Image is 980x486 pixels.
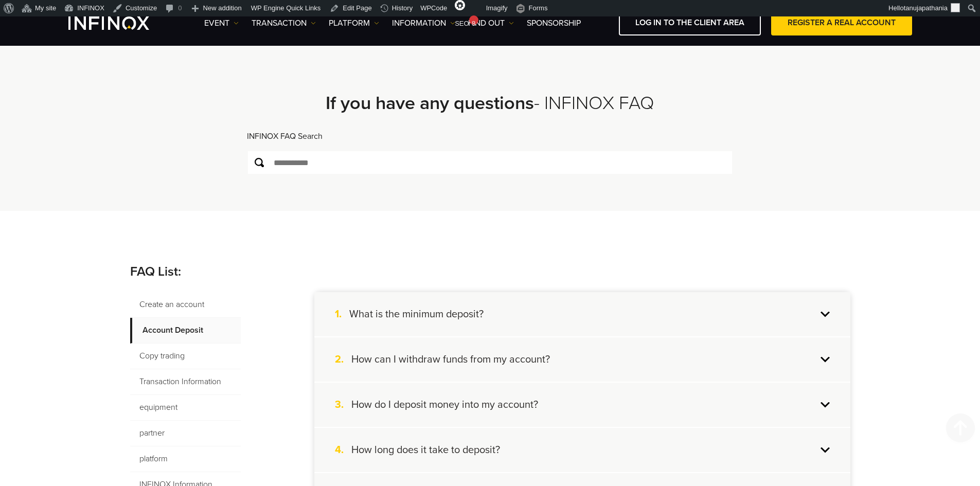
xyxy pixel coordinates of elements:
[486,4,508,12] font: Imagify
[335,353,344,366] font: 2.
[139,454,168,464] font: platform
[472,20,475,27] font: 8
[534,92,654,114] font: - INFINOX FAQ
[392,17,455,29] a: information
[351,444,500,456] font: How long does it take to deposit?
[351,399,538,411] font: How do I deposit money into my account?
[420,4,447,12] font: WPCode
[455,20,469,27] font: SEO
[771,10,912,35] a: Register a real account
[130,264,181,279] font: FAQ List:
[329,18,370,28] font: platform
[68,16,173,30] a: INFINOX Logo
[619,10,761,35] a: Log in to the client area
[77,4,104,12] font: INFINOX
[142,325,203,335] font: Account Deposit
[527,18,581,28] font: Sponsorship
[335,399,344,411] font: 3.
[126,4,157,12] font: Customize
[178,4,182,12] font: 0
[335,308,342,320] font: 1.
[529,4,548,12] font: Forms
[139,351,185,361] font: Copy trading
[888,4,904,12] font: Hello
[139,402,177,412] font: equipment
[139,299,204,310] font: Create an account
[251,4,321,12] font: WP Engine Quick Links
[343,4,371,12] font: Edit Page
[329,17,379,29] a: platform
[252,17,316,29] a: transaction
[788,17,896,28] font: Register a real account
[635,17,744,28] font: Log in to the client area
[247,131,323,141] font: INFINOX FAQ Search
[139,376,221,387] font: Transaction Information
[204,17,239,29] a: event
[335,444,344,456] font: 4.
[468,17,514,29] a: Find out
[468,18,505,28] font: Find out
[392,18,446,28] font: information
[527,17,581,29] a: Sponsorship
[349,308,484,320] font: What is the minimum deposit?
[204,18,229,28] font: event
[392,4,413,12] font: History
[252,18,307,28] font: transaction
[203,4,242,12] font: New addition
[35,4,56,12] font: My site
[904,4,948,12] font: tanujapathania
[139,428,165,438] font: partner
[326,92,534,114] font: If you have any questions
[351,353,550,366] font: How can I withdraw funds from my account?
